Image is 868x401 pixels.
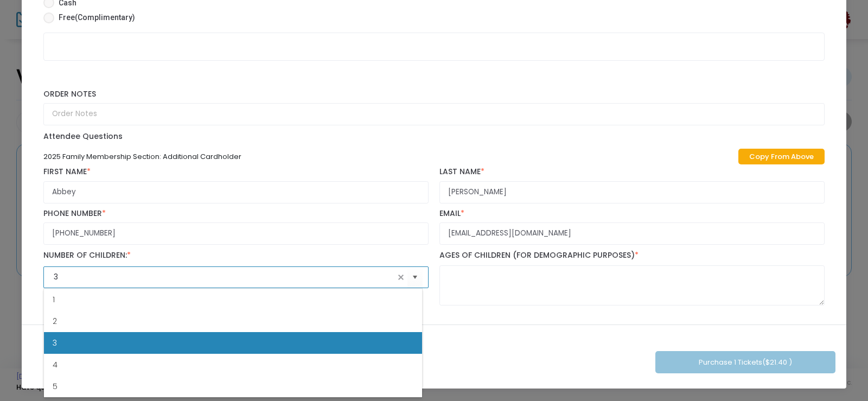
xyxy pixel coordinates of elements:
label: Last Name [439,167,825,177]
button: Select [407,266,423,288]
label: Phone Number [43,209,429,219]
input: Email [439,222,825,245]
label: Number of Children: [43,251,131,260]
span: clear [394,271,407,284]
input: First Name [43,181,429,203]
label: Attendee Questions [43,131,123,142]
span: 1 [53,294,55,305]
label: Email [439,209,825,219]
span: 5 [53,381,58,392]
span: Free [54,12,135,23]
iframe: Secure Credit Card Form [44,33,824,86]
span: 3 [53,338,57,348]
label: First Name [43,167,429,177]
a: Copy From Above [738,149,825,164]
input: Order Notes [43,103,825,125]
span: (Complimentary) [75,13,135,22]
input: Last Name [439,181,825,203]
span: 2025 Family Membership Section: Additional Cardholder [43,151,241,162]
label: Ages of Children (for demographic purposes) [439,251,639,260]
span: 4 [53,359,58,370]
label: Order Notes [43,90,825,99]
span: 2 [53,316,57,327]
input: Phone Number [43,222,429,245]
